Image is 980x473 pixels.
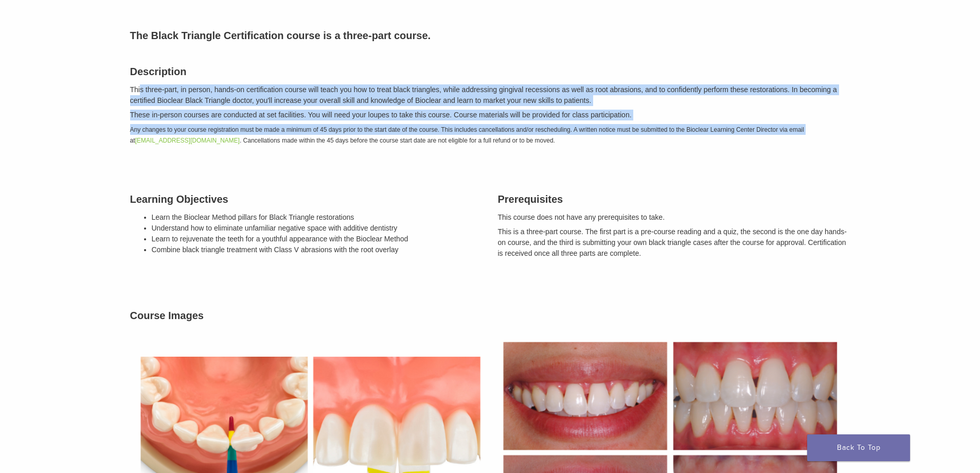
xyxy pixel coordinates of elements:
li: Combine black triangle treatment with Class V abrasions with the root overlay [152,244,483,255]
p: These in-person courses are conducted at set facilities. You will need your loupes to take this c... [130,110,850,120]
li: Learn the Bioclear Method pillars for Black Triangle restorations [152,212,483,223]
em: Any changes to your course registration must be made a minimum of 45 days prior to the start date... [130,126,804,144]
h3: Description [130,64,850,79]
li: Learn to rejuvenate the teeth for a youthful appearance with the Bioclear Method [152,234,483,244]
h3: Learning Objectives [130,191,483,207]
p: This three-part, in person, hands-on certification course will teach you how to treat black trian... [130,84,850,106]
p: The Black Triangle Certification course is a three-part course. [130,28,850,43]
p: This course does not have any prerequisites to take. [498,212,850,223]
h3: Course Images [130,308,850,323]
li: Understand how to eliminate unfamiliar negative space with additive dentistry [152,223,483,234]
h3: Prerequisites [498,191,850,207]
a: Back To Top [807,434,910,461]
a: [EMAIL_ADDRESS][DOMAIN_NAME] [135,137,240,144]
p: This is a three-part course. The first part is a pre-course reading and a quiz, the second is the... [498,226,850,259]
